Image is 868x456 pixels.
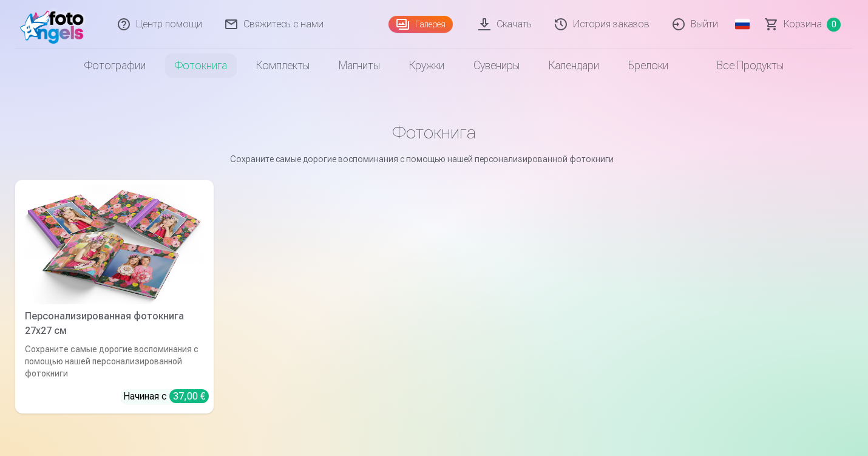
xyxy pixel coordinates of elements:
[395,49,459,83] a: Кружки
[15,180,214,413] a: Персонализированная фотокнига 27x27 смПерсонализированная фотокнига 27x27 смСохраните самые дорог...
[827,18,841,32] span: 0
[784,17,822,32] span: Корзина
[614,49,683,83] a: Брелоки
[459,49,534,83] a: Сувениры
[25,121,843,143] h1: Фотокнига
[20,5,90,44] img: /fa1
[230,153,638,165] p: Сохраните самые дорогие воспоминания с помощью нашей персонализированной фотокниги
[160,49,242,83] a: Фотокнига
[20,343,209,379] div: Сохраните самые дорогие воспоминания с помощью нашей персонализированной фотокниги
[123,389,209,404] div: Начиная с
[388,16,453,33] a: Галерея
[242,49,324,83] a: Комплекты
[683,49,798,83] a: Все продукты
[70,49,160,83] a: Фотографии
[534,49,614,83] a: Календари
[324,49,395,83] a: Магниты
[20,309,209,338] div: Персонализированная фотокнига 27x27 см
[25,185,204,304] img: Персонализированная фотокнига 27x27 см
[169,389,209,403] div: 37,00 €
